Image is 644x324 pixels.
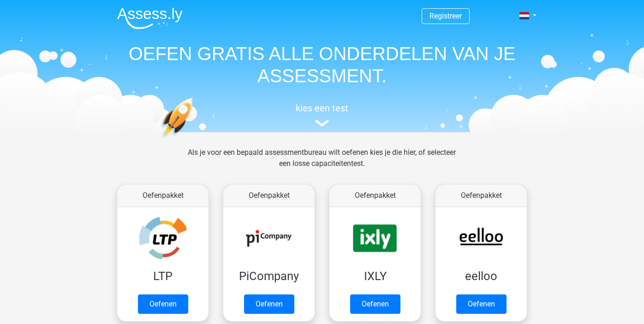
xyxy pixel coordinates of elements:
a: Oefenen [350,294,400,314]
a: Oefenen [244,294,294,314]
a: Registreer [429,12,462,20]
img: assessment [315,120,329,127]
h5: kies een test [110,103,534,114]
div: Als je voor een bepaald assessmentbureau wilt oefenen kies je die hier, of selecteer een losse ca... [180,147,463,180]
img: oefenen [161,98,228,182]
h1: OEFEN GRATIS ALLE ONDERDELEN VAN JE ASSESSMENT. [110,43,534,87]
a: Oefenen [138,294,188,314]
a: Oefenen [456,294,507,314]
img: Assessly [117,7,183,29]
a: kies een test [110,103,534,127]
